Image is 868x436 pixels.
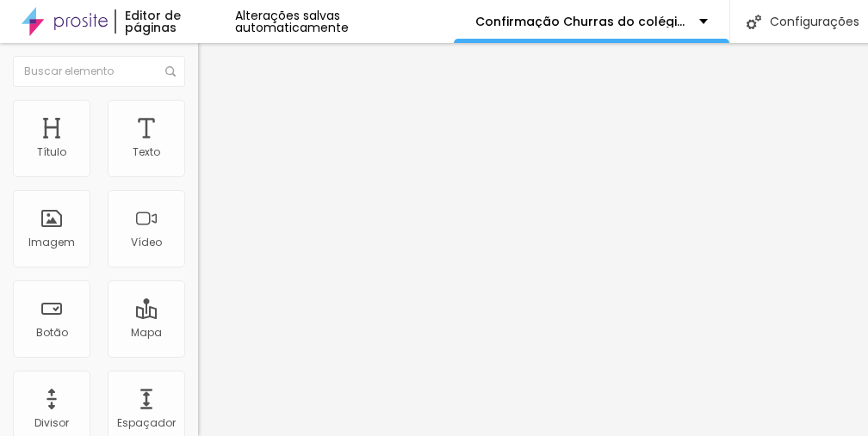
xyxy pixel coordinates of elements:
[165,66,176,77] img: Icone
[117,417,176,429] div: Espaçador
[131,236,162,249] div: Vídeo
[475,15,686,28] p: Confirmação Churras do colégio fenix fundamental turma 2025
[235,9,454,34] div: Alterações salvas automaticamente
[133,146,160,158] div: Texto
[115,9,234,34] div: Editor de páginas
[28,236,75,249] div: Imagem
[34,417,69,429] div: Divisor
[36,327,68,339] div: Botão
[13,56,185,87] input: Buscar elemento
[37,146,66,158] div: Título
[131,327,162,339] div: Mapa
[747,15,761,29] img: Icone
